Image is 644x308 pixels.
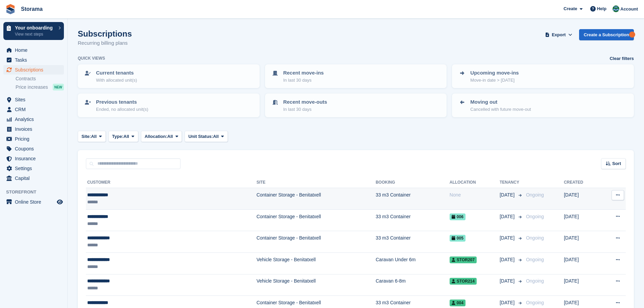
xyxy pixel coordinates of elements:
td: Caravan 6-8m [376,274,450,296]
th: Allocation [450,177,500,188]
div: NEW [53,84,64,90]
span: 006 [450,213,466,220]
span: Pricing [15,134,55,144]
span: 004 [450,300,466,306]
td: [DATE] [564,209,600,231]
span: All [167,133,173,140]
p: In last 30 days [283,106,327,113]
span: [DATE] [500,213,516,220]
a: menu [3,55,64,65]
td: [DATE] [564,252,600,274]
th: Site [257,177,376,188]
button: Type: All [109,131,138,142]
td: 33 m3 Container [376,231,450,253]
p: Current tenants [96,69,137,77]
a: menu [3,144,64,153]
button: Export [544,29,574,40]
button: Allocation: All [141,131,182,142]
span: All [91,133,97,140]
a: Recent move-outs In last 30 days [266,94,446,117]
td: 33 m3 Container [376,209,450,231]
a: Previous tenants Ended, no allocated unit(s) [78,94,259,117]
span: Online Store [15,197,55,207]
a: menu [3,124,64,134]
a: menu [3,173,64,183]
span: 005 [450,235,466,242]
span: Capital [15,173,55,183]
span: Insurance [15,154,55,163]
p: Cancelled with future move-out [470,106,531,113]
div: None [450,191,500,199]
span: Help [597,5,606,12]
td: Vehicle Storage - Benitatxell [257,274,376,296]
p: Move-in date > [DATE] [470,77,519,84]
a: Contracts [16,76,64,82]
a: menu [3,95,64,104]
p: Recent move-outs [283,98,327,106]
span: STOR207 [450,256,477,263]
span: Storefront [6,189,67,196]
a: Moving out Cancelled with future move-out [453,94,633,117]
a: Preview store [56,198,64,206]
div: Tooltip anchor [629,32,635,38]
a: menu [3,164,64,173]
th: Created [564,177,600,188]
p: Previous tenants [96,98,148,106]
span: Allocation: [145,133,167,140]
td: Container Storage - Benitatxell [257,188,376,210]
button: Site: All [78,131,106,142]
a: Create a Subscription [579,29,634,40]
span: Sort [612,160,621,167]
span: Settings [15,164,55,173]
p: Ended, no allocated unit(s) [96,106,148,113]
a: menu [3,115,64,124]
th: Tenancy [500,177,523,188]
span: Home [15,45,55,55]
span: [DATE] [500,234,516,242]
span: Ongoing [526,278,544,284]
span: Sites [15,95,55,104]
a: Recent move-ins In last 30 days [266,65,446,87]
span: Analytics [15,115,55,124]
a: menu [3,45,64,55]
span: All [123,133,129,140]
a: Your onboarding View next steps [3,22,64,40]
td: Container Storage - Benitatxell [257,231,376,253]
td: [DATE] [564,231,600,253]
a: menu [3,197,64,207]
span: Unit Status: [188,133,213,140]
span: Create [564,5,577,12]
span: Export [552,32,566,38]
img: Sander Garnaat [613,5,619,12]
span: CRM [15,105,55,114]
img: stora-icon-8386f47178a22dfd0bd8f6a31ec36ba5ce8667c1dd55bd0f319d3a0aa187defe.svg [5,4,16,14]
a: Price increases NEW [16,83,64,91]
span: Ongoing [526,300,544,305]
h6: Quick views [78,55,105,61]
a: menu [3,134,64,144]
span: All [213,133,219,140]
td: Caravan Under 6m [376,252,450,274]
span: Ongoing [526,192,544,198]
td: Vehicle Storage - Benitatxell [257,252,376,274]
a: Storama [18,3,45,15]
span: Ongoing [526,235,544,241]
span: Type: [112,133,124,140]
p: With allocated unit(s) [96,77,137,84]
p: Recent move-ins [283,69,324,77]
h1: Subscriptions [78,29,132,38]
span: Invoices [15,124,55,134]
span: Coupons [15,144,55,153]
button: Unit Status: All [185,131,228,142]
span: Ongoing [526,214,544,219]
th: Customer [86,177,257,188]
td: Container Storage - Benitatxell [257,209,376,231]
span: Account [620,6,638,13]
p: Your onboarding [15,25,55,30]
span: Site: [81,133,91,140]
span: Tasks [15,55,55,65]
th: Booking [376,177,450,188]
td: [DATE] [564,274,600,296]
span: Price increases [16,84,48,90]
td: [DATE] [564,188,600,210]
